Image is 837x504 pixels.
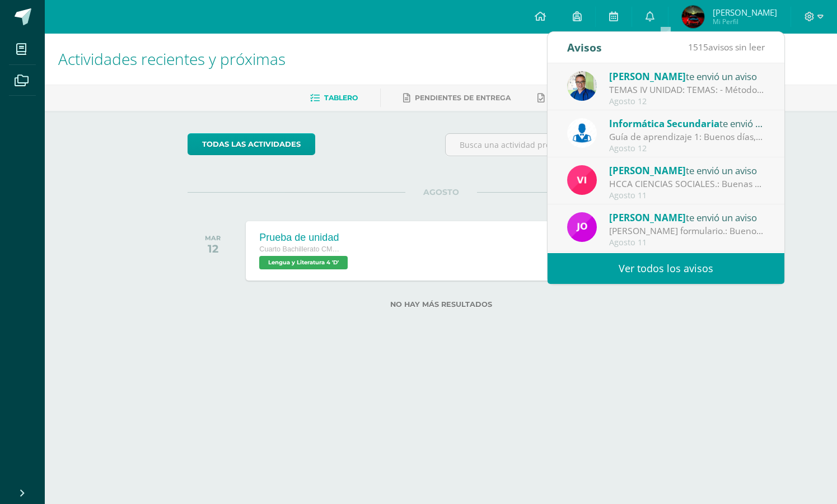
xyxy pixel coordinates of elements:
[609,130,765,143] div: Guía de aprendizaje 1: Buenos días, estimados todos, a continuación adjunto la guía de aprendizaj...
[188,300,694,309] label: No hay más resultados
[537,89,599,107] a: Entregadas
[259,256,348,269] span: Lengua y Literatura 4 'D'
[403,89,511,107] a: Pendientes de entrega
[567,165,597,195] img: bd6d0aa147d20350c4821b7c643124fa.png
[567,118,597,148] img: 6ed6846fa57649245178fca9fc9a58dd.png
[682,6,704,28] img: e1962a5baed2ea244850b68fbdae528d.png
[567,212,597,242] img: 6614adf7432e56e5c9e182f11abb21f1.png
[446,134,694,156] input: Busca una actividad próxima aquí...
[259,245,343,253] span: Cuarto Bachillerato CMP Bachillerato en CCLL con Orientación en Computación
[567,32,602,63] div: Avisos
[405,187,477,197] span: AGOSTO
[609,144,765,153] div: Agosto 12
[415,94,511,102] span: Pendientes de entrega
[609,238,765,248] div: Agosto 11
[609,210,765,225] div: te envió un aviso
[609,225,765,237] div: Llenar formulario.: Buenos días jóvenes les comparto el siguiente link para que puedan llenar el ...
[609,97,765,106] div: Agosto 12
[609,83,765,96] div: TEMAS IV UNIDAD: TEMAS: - Método científico - Teoría celular - Taxonomía - Código genético *Las f...
[259,232,350,244] div: Prueba de unidad
[58,48,286,69] span: Actividades recientes y próximas
[609,69,765,83] div: te envió un aviso
[609,70,686,83] span: [PERSON_NAME]
[688,41,708,53] span: 1515
[205,242,221,255] div: 12
[324,94,358,102] span: Tablero
[188,133,315,155] a: todas las Actividades
[609,117,719,130] span: Informática Secundaria
[688,41,765,53] span: avisos sin leer
[310,89,358,107] a: Tablero
[548,253,784,284] a: Ver todos los avisos
[205,234,221,242] div: MAR
[713,17,777,26] span: Mi Perfil
[609,211,686,224] span: [PERSON_NAME]
[609,178,765,190] div: HCCA CIENCIAS SOCIALES.: Buenas tardes a todos, un gusto saludarles. Por este medio envió la HCCA...
[713,7,777,18] span: [PERSON_NAME]
[609,191,765,200] div: Agosto 11
[609,163,765,178] div: te envió un aviso
[609,164,686,177] span: [PERSON_NAME]
[609,116,765,130] div: te envió un aviso
[567,71,597,101] img: 692ded2a22070436d299c26f70cfa591.png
